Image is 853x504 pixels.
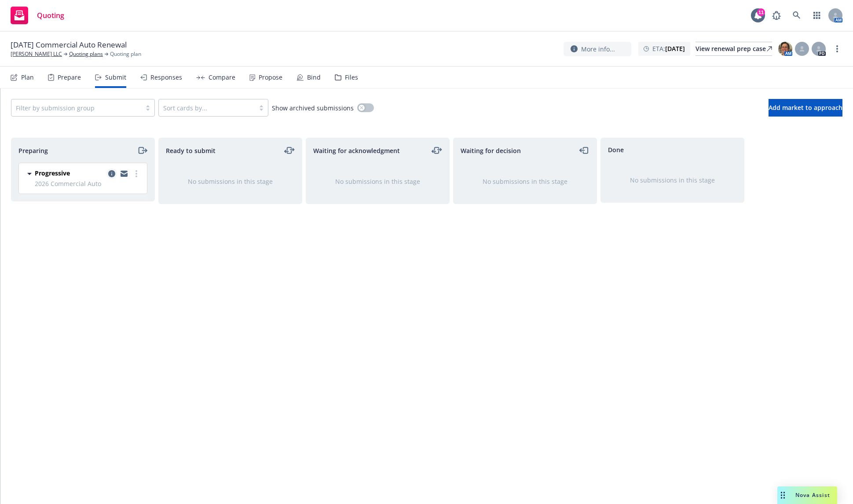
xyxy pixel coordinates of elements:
[137,145,147,156] a: moveRight
[757,8,765,16] div: 11
[461,146,521,155] span: Waiting for decision
[468,177,582,186] div: No submissions in this stage
[696,42,772,55] div: View renewal prep case
[579,145,589,156] a: moveLeft
[696,42,772,56] a: View renewal prep case
[564,42,631,56] button: More info...
[105,74,126,81] div: Submit
[166,146,216,155] span: Ready to submit
[11,50,62,58] a: [PERSON_NAME] LLC
[58,74,81,81] div: Prepare
[652,44,685,53] span: ETA :
[173,177,288,186] div: No submissions in this stage
[209,74,235,81] div: Compare
[21,74,34,81] div: Plan
[769,99,842,117] button: Add market to approach
[808,7,826,24] a: Switch app
[777,486,837,504] button: Nova Assist
[788,7,805,24] a: Search
[11,40,127,50] span: [DATE] Commercial Auto Renewal
[119,168,129,179] a: copy logging email
[832,44,842,54] a: more
[778,42,792,56] img: photo
[768,7,785,24] a: Report a Bug
[320,177,435,186] div: No submissions in this stage
[284,145,295,156] a: moveLeftRight
[131,168,142,179] a: more
[37,12,64,19] span: Quoting
[69,50,103,58] a: Quoting plans
[313,146,400,155] span: Waiting for acknowledgment
[795,491,830,499] span: Nova Assist
[106,168,117,179] a: copy logging email
[272,103,354,113] span: Show archived submissions
[608,145,624,154] span: Done
[18,146,48,155] span: Preparing
[35,168,70,178] span: Progressive
[150,74,182,81] div: Responses
[615,175,730,185] div: No submissions in this stage
[769,103,842,112] span: Add market to approach
[7,3,68,28] a: Quoting
[35,179,142,188] span: 2026 Commercial Auto
[110,50,141,58] span: Quoting plan
[432,145,442,156] a: moveLeftRight
[777,486,788,504] div: Drag to move
[345,74,358,81] div: Files
[665,44,685,53] strong: [DATE]
[307,74,321,81] div: Bind
[259,74,282,81] div: Propose
[581,44,615,54] span: More info...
